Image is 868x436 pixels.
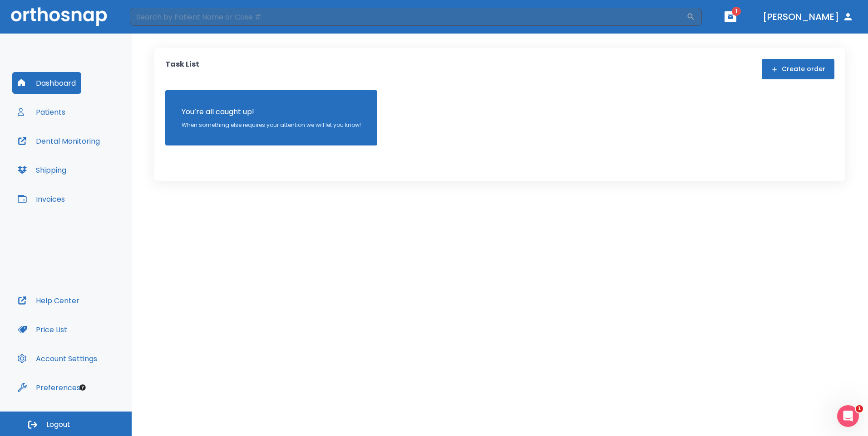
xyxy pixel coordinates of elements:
[79,383,87,392] div: Tooltip anchor
[759,9,857,25] button: [PERSON_NAME]
[165,59,199,79] p: Task List
[12,72,81,94] button: Dashboard
[12,188,70,210] button: Invoices
[12,290,85,311] button: Help Center
[12,348,103,369] button: Account Settings
[12,377,86,398] button: Preferences
[46,420,70,430] span: Logout
[130,8,686,26] input: Search by Patient Name or Case #
[182,121,361,129] p: When something else requires your attention we will let you know!
[182,107,361,117] p: You’re all caught up!
[732,7,741,16] span: 1
[12,130,105,152] button: Dental Monitoring
[12,319,73,340] button: Price List
[762,59,834,79] button: Create order
[11,7,107,26] img: Orthosnap
[12,159,72,181] button: Shipping
[837,405,859,427] iframe: Intercom live chat
[856,405,863,412] span: 1
[12,101,71,123] button: Patients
